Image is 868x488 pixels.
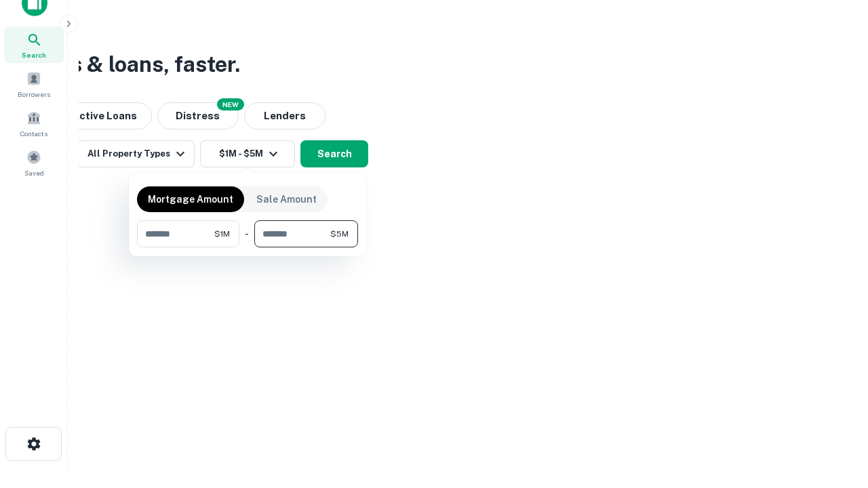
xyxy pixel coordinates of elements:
[214,228,230,240] span: $1M
[256,192,317,207] p: Sale Amount
[330,228,349,240] span: $5M
[800,380,868,445] iframe: Chat Widget
[245,220,249,247] div: -
[148,192,233,207] p: Mortgage Amount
